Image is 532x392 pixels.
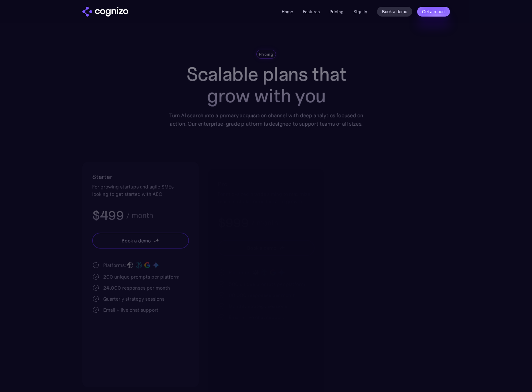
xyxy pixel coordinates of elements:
[229,314,284,321] div: Email + live chat support
[282,9,293,14] a: Home
[92,207,124,223] h3: $499
[229,303,287,310] div: Monthly strategy sessions
[164,63,368,106] h1: Scalable plans that grow with you
[417,7,450,17] a: Get a report
[103,295,164,303] div: Quarterly strategy sessions
[303,9,320,14] a: Features
[121,237,151,244] div: Book a demo
[92,172,189,182] h2: Starter
[103,261,126,269] div: Platforms:
[218,179,315,189] h2: Pro
[353,8,367,15] a: Sign in
[229,269,251,276] div: Platforms:
[247,244,276,252] div: Book a demo
[229,280,305,288] div: 500 unique prompts per platform
[259,51,273,57] div: Pricing
[92,233,189,249] a: Book a demostarstarstar
[103,284,170,291] div: 24,000 responses per month
[103,306,158,314] div: Email + live chat support
[279,248,281,250] img: star
[164,111,368,128] div: Turn AI search into a primary acquisition channel with deep analytics focused on action. Our ente...
[218,190,315,205] div: For mid-sized brands aiming to maximize reach in AI platforms for rapid growth
[82,7,128,17] img: cognizo logo
[82,7,128,17] a: home
[103,273,179,280] div: 200 unique prompts per platform
[330,9,344,14] a: Pricing
[377,7,412,17] a: Book a demo
[155,238,159,242] img: star
[218,240,315,256] a: Book a demostarstarstar
[153,238,154,239] img: star
[281,245,285,249] img: star
[92,183,189,198] div: For growing startups and agile SMEs looking to get started with AEO
[218,215,249,231] h3: $999
[153,241,156,243] img: star
[279,246,280,247] img: star
[126,212,153,219] div: / month
[251,219,278,226] div: / month
[229,291,296,299] div: 60,000 responses per month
